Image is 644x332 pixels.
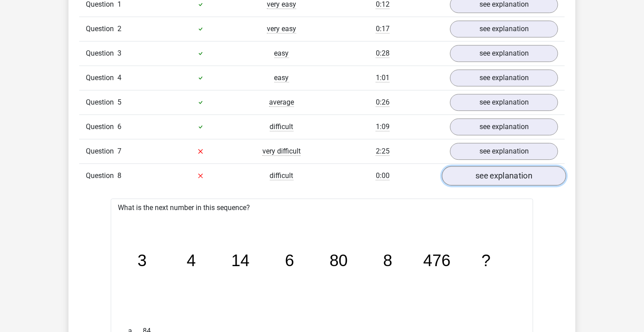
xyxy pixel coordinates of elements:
[376,73,390,82] span: 1:01
[483,251,492,269] tspan: ?
[137,251,147,269] tspan: 3
[117,73,121,82] span: 4
[117,171,121,180] span: 8
[86,73,117,83] span: Question
[117,122,121,131] span: 6
[86,146,117,157] span: Question
[86,97,117,108] span: Question
[274,49,289,58] span: easy
[450,20,558,37] a: see explanation
[262,147,301,156] span: very difficult
[117,147,121,155] span: 7
[442,166,566,186] a: see explanation
[187,251,196,269] tspan: 4
[330,251,348,269] tspan: 80
[450,45,558,62] a: see explanation
[376,98,390,107] span: 0:26
[376,171,390,180] span: 0:00
[267,24,296,33] span: very easy
[376,122,390,131] span: 1:09
[384,251,393,269] tspan: 8
[270,171,294,180] span: difficult
[450,143,558,160] a: see explanation
[274,73,289,82] span: easy
[232,251,250,269] tspan: 14
[270,122,294,131] span: difficult
[86,170,117,181] span: Question
[86,121,117,132] span: Question
[450,118,558,135] a: see explanation
[450,94,558,111] a: see explanation
[117,24,121,33] span: 2
[376,147,390,156] span: 2:25
[450,69,558,86] a: see explanation
[117,49,121,57] span: 3
[269,98,294,107] span: average
[376,24,390,33] span: 0:17
[117,98,121,106] span: 5
[286,251,295,269] tspan: 6
[86,48,117,59] span: Question
[424,251,451,269] tspan: 476
[86,24,117,34] span: Question
[376,49,390,58] span: 0:28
